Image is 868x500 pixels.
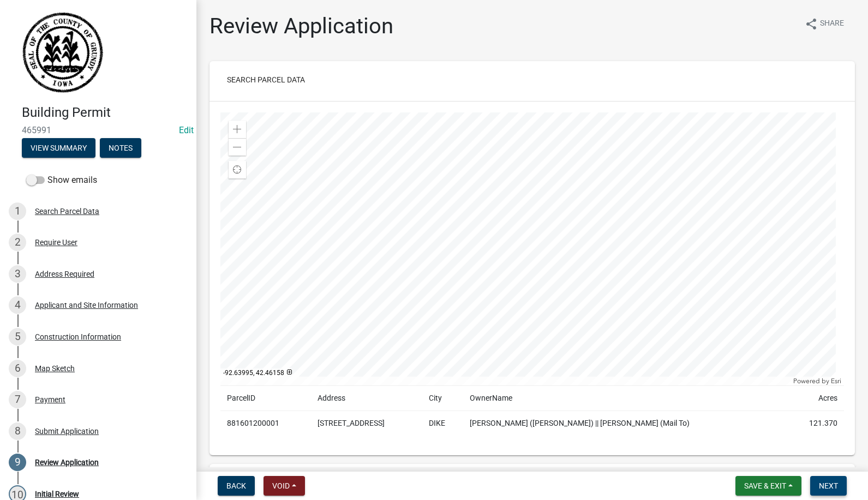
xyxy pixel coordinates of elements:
button: Next [810,476,847,496]
div: 9 [9,454,26,471]
a: Edit [179,125,194,135]
div: Address Required [35,270,94,278]
a: Esri [831,377,841,385]
div: Initial Review [35,490,79,498]
td: DIKE [422,411,463,436]
button: Back [218,476,255,496]
td: [STREET_ADDRESS] [311,411,422,436]
button: Void [264,476,305,496]
h1: Review Application [209,13,393,39]
wm-modal-confirm: Notes [100,144,141,153]
div: 3 [9,265,26,283]
span: Back [226,481,246,490]
div: Search Parcel Data [35,207,99,215]
td: [PERSON_NAME] ([PERSON_NAME]) || [PERSON_NAME] (Mail To) [463,411,786,436]
button: View Summary [22,138,95,158]
img: Grundy County, Iowa [22,11,104,93]
div: 5 [9,328,26,346]
div: Find my location [229,161,246,178]
label: Show emails [26,174,97,187]
div: Payment [35,396,65,403]
td: OwnerName [463,386,786,411]
div: Construction Information [35,333,121,341]
wm-modal-confirm: Edit Application Number [179,125,194,135]
div: 7 [9,391,26,408]
td: City [422,386,463,411]
div: Powered by [791,377,844,385]
td: ParcelID [220,386,311,411]
div: Require User [35,239,77,246]
button: shareShare [796,13,853,34]
div: Map Sketch [35,365,75,372]
td: 881601200001 [220,411,311,436]
td: Address [311,386,422,411]
div: 6 [9,360,26,377]
span: 465991 [22,125,175,135]
div: Review Application [35,459,99,466]
span: Share [820,17,844,31]
button: Notes [100,138,141,158]
i: share [805,17,818,31]
div: Zoom out [229,138,246,156]
div: Zoom in [229,121,246,138]
h4: Building Permit [22,105,188,121]
span: Next [819,481,838,490]
button: Save & Exit [735,476,801,496]
td: Acres [787,386,844,411]
span: Void [272,481,290,490]
div: 1 [9,203,26,220]
div: 2 [9,234,26,251]
wm-modal-confirm: Summary [22,144,95,153]
div: 8 [9,422,26,440]
button: Search Parcel Data [218,70,314,90]
span: Save & Exit [744,481,786,490]
div: 4 [9,296,26,314]
div: Submit Application [35,427,99,435]
div: Applicant and Site Information [35,301,138,309]
td: 121.370 [787,411,844,436]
